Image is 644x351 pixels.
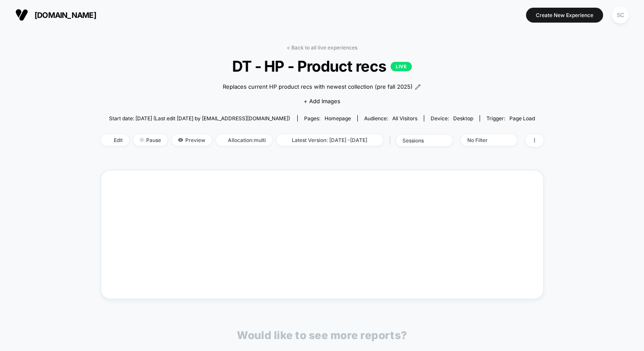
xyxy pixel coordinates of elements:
div: Trigger: [486,115,535,122]
span: Allocation: multi [216,134,272,146]
button: SC [609,6,631,24]
div: Pages: [304,115,351,122]
span: Pause [133,134,167,146]
span: Latest Version: [DATE] - [DATE] [276,134,383,146]
span: Replaces current HP product recs with newest collection (pre fall 2025) [223,83,413,91]
span: [DOMAIN_NAME] [34,11,96,20]
div: No Filter [467,137,501,143]
p: LIVE [391,62,412,71]
span: Device: [424,115,480,122]
div: Audience: [364,115,417,122]
span: desktop [453,115,473,122]
button: Create New Experience [526,8,603,23]
span: DT - HP - Product recs [123,57,521,75]
span: Preview [172,134,212,146]
button: [DOMAIN_NAME] [13,8,99,22]
span: Start date: [DATE] (Last edit [DATE] by [EMAIL_ADDRESS][DOMAIN_NAME]) [109,115,290,122]
span: | [387,134,396,147]
p: Would like to see more reports? [237,329,407,342]
div: SC [612,7,629,23]
span: + Add Images [304,98,340,104]
img: Visually logo [15,9,28,21]
span: All Visitors [392,115,417,122]
span: homepage [325,115,351,122]
div: sessions [402,137,437,144]
img: end [140,138,144,142]
span: Page Load [509,115,535,122]
span: Edit [101,134,129,146]
a: < Back to all live experiences [287,44,357,51]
